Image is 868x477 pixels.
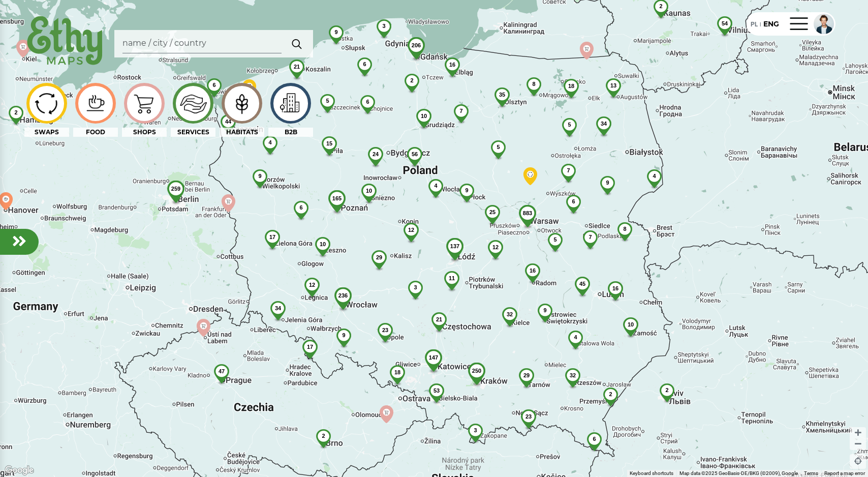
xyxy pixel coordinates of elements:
span: 2 [609,391,612,397]
span: 17 [269,234,275,240]
img: icon-image [29,88,64,118]
span: 16 [530,267,536,274]
span: 10 [366,188,372,194]
span: 6 [366,99,369,105]
span: 32 [570,372,576,378]
div: HABITATS [220,128,264,137]
img: 137 [438,238,472,271]
span: 5 [553,236,556,243]
span: 3 [474,427,477,433]
span: 17 [307,344,313,350]
span: 2 [410,77,413,83]
span: 9 [465,187,468,193]
span: 23 [382,327,388,333]
span: 250 [472,368,481,374]
img: icon-image [176,86,210,120]
span: 34 [275,305,281,311]
img: 250 [460,363,493,396]
span: 259 [171,186,180,192]
span: 2 [665,387,668,393]
img: Google [3,464,36,477]
span: 165 [332,195,342,201]
span: 29 [523,372,530,378]
span: 15 [326,140,332,146]
span: 16 [612,285,618,291]
span: 137 [450,243,459,249]
span: 9 [342,332,345,338]
span: 21 [294,64,300,70]
div: B2B [268,128,313,137]
span: 12 [309,282,315,288]
img: 236 [326,287,360,320]
span: 206 [412,42,421,48]
img: 147 [417,349,450,382]
span: 236 [338,292,348,299]
span: 8 [532,81,535,87]
span: 4 [434,183,437,189]
img: icon-image [225,87,259,120]
div: | [758,20,763,29]
div: SERVICES [171,128,215,137]
div: FOOD [73,128,118,137]
span: 6 [363,61,366,67]
span: 4 [653,173,656,179]
img: icon-image [273,88,307,118]
span: 5 [326,98,329,104]
a: Terms (opens in new tab) [804,470,818,476]
img: ethy-logo [24,12,106,71]
span: 53 [433,387,440,394]
span: 34 [601,121,607,127]
span: 18 [568,83,574,89]
img: icon-image [127,87,161,120]
input: Search [122,34,282,53]
span: 25 [489,209,495,215]
span: 3 [382,23,385,29]
span: 47 [219,368,225,374]
span: 29 [376,254,382,260]
span: 7 [459,108,462,114]
span: 24 [373,151,379,157]
span: 9 [606,180,609,186]
span: 10 [421,113,427,119]
span: 13 [610,82,616,88]
div: PL [751,18,758,29]
span: 9 [258,173,261,179]
span: 10 [320,241,326,247]
img: 259 [159,181,193,214]
span: 35 [499,92,505,98]
span: 883 [523,210,532,216]
span: 2 [322,433,325,439]
span: 147 [429,354,438,361]
div: SHOPS [122,128,167,137]
span: 4 [574,334,577,340]
span: 56 [412,151,418,157]
span: 6 [572,198,575,204]
span: 11 [449,275,455,281]
span: 12 [408,227,414,233]
span: 7 [588,234,592,240]
span: 16 [449,62,455,68]
span: 8 [623,226,626,232]
div: ENG [763,19,779,29]
span: 10 [628,321,634,327]
img: search.svg [288,34,306,54]
span: 18 [394,369,400,375]
span: 9 [543,307,546,313]
span: 54 [722,20,728,26]
span: 23 [525,413,532,420]
span: Map data ©2025 GeoBasis-DE/BKG (©2009), Google [679,470,798,476]
span: 5 [568,122,571,128]
button: Keyboard shortcuts [630,470,673,477]
img: 165 [320,190,354,223]
span: 2 [659,3,662,9]
a: Report a map error [824,470,865,476]
span: 32 [507,311,513,317]
img: icon-image [78,91,112,116]
a: Open this area in Google Maps (opens a new window) [3,464,36,477]
span: 6 [299,204,302,211]
span: 6 [593,436,596,442]
span: 45 [579,281,585,287]
span: 7 [567,167,570,173]
span: 3 [414,284,417,290]
span: 12 [492,244,499,250]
